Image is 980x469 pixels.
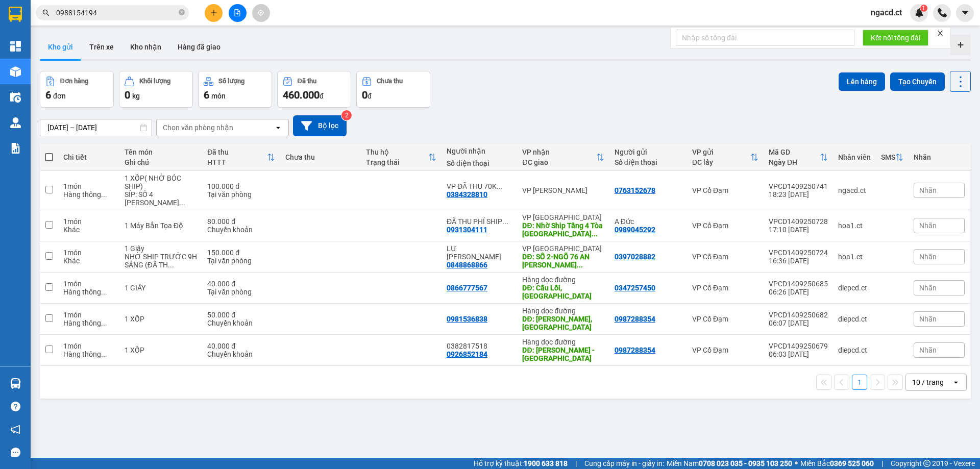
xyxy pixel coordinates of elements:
div: Ghi chú [125,158,198,166]
button: plus [205,4,223,22]
div: Khối lượng [139,78,170,85]
div: VP Cổ Đạm [692,284,758,292]
div: 80.000 đ [207,217,275,226]
div: VP ĐÃ THU 70K PHÍ SÍP [447,182,512,190]
span: | [881,458,883,469]
span: | [575,458,577,469]
div: Mã GD [769,148,820,156]
span: món [211,92,226,100]
span: Nhãn [919,346,937,354]
input: Select a date range. [40,119,152,136]
div: Đã thu [298,78,316,85]
th: Toggle SortBy [202,144,280,171]
span: Nhãn [919,315,937,323]
img: warehouse-icon [10,66,21,77]
div: 1 Giấy [125,244,198,253]
div: 1 XỐP [125,315,198,323]
div: VP gửi [692,148,750,156]
div: 0981536838 [447,315,487,323]
span: Nhãn [919,284,937,292]
button: Lên hàng [839,72,885,91]
div: VP Cổ Đạm [692,186,758,194]
div: 1 XỐP( NHỜ BÓC SHIP) [125,174,198,190]
div: 1 Máy Bắn Tọa Độ [125,221,198,230]
th: Toggle SortBy [764,144,833,171]
div: DĐ: Nhờ Ship Tầng 4 Tòa Nhà Hòa Đô Hoàng Sâm Cầu Giấy [522,221,604,238]
div: 1 món [63,342,114,350]
div: 16:36 [DATE] [769,257,828,265]
span: notification [11,425,20,434]
div: 0397028882 [615,253,655,261]
img: dashboard-icon [10,41,21,52]
span: copyright [923,460,930,467]
img: logo-vxr [9,7,22,22]
button: Trên xe [81,35,122,59]
span: message [11,448,20,457]
div: HTTT [207,158,266,166]
div: Đã thu [207,148,266,156]
div: 0931304111 [447,226,487,234]
span: file-add [234,9,241,16]
th: Toggle SortBy [361,144,442,171]
div: 1 GIẤY [125,284,198,292]
div: 06:03 [DATE] [769,350,828,358]
div: Hàng thông thường [63,190,114,199]
span: ... [101,190,107,199]
span: 1 [922,5,925,12]
div: Chuyển khoản [207,226,275,234]
div: 0848868866 [447,261,487,269]
span: ... [101,350,107,358]
input: Nhập số tổng đài [676,30,854,46]
div: Chưa thu [285,153,356,161]
span: caret-down [961,8,970,17]
img: warehouse-icon [10,92,21,103]
span: ... [179,199,185,207]
img: warehouse-icon [10,117,21,128]
span: Miền Nam [667,458,792,469]
div: VP [GEOGRAPHIC_DATA] [522,213,604,221]
div: Nhân viên [838,153,871,161]
input: Tìm tên, số ĐT hoặc mã đơn [56,7,177,18]
span: close-circle [179,9,185,15]
div: Người nhận [447,147,512,155]
div: Số điện thoại [615,158,682,166]
div: VP nhận [522,148,596,156]
div: 1 món [63,217,114,226]
div: 0763152678 [615,186,655,194]
div: 0987288354 [615,315,655,323]
div: Đơn hàng [60,78,88,85]
div: Tên món [125,148,198,156]
div: 40.000 đ [207,280,275,288]
span: Nhãn [919,221,937,230]
button: Kho nhận [122,35,169,59]
img: warehouse-icon [10,378,21,389]
div: VPCD1409250685 [769,280,828,288]
div: Hàng dọc đường [522,338,604,346]
div: 1 món [63,311,114,319]
span: Hỗ trợ kỹ thuật: [474,458,568,469]
button: file-add [229,4,247,22]
span: ... [577,261,583,269]
div: VPCD1409250728 [769,217,828,226]
span: ... [101,288,107,296]
div: Người gửi [615,148,682,156]
div: VP [GEOGRAPHIC_DATA] [522,244,604,253]
span: close [937,30,944,37]
th: Toggle SortBy [517,144,609,171]
span: ... [101,319,107,327]
div: Tại văn phòng [207,288,275,296]
div: 100.000 đ [207,182,275,190]
div: LƯ NGUYỄN TUÂN [447,244,512,261]
div: NHỜ SHIP TRƯỚC 9H SÁNG (ĐÃ THU 100K CƯỚC) [125,253,198,269]
div: hoa1.ct [838,221,871,230]
div: Trạng thái [366,158,428,166]
div: VP Cổ Đạm [692,253,758,261]
sup: 2 [341,110,352,120]
div: 0866777567 [447,284,487,292]
button: aim [252,4,270,22]
span: question-circle [11,402,20,411]
div: Hàng dọc đường [522,276,604,284]
svg: open [952,378,960,386]
div: ĐC giao [522,158,596,166]
button: Đơn hàng6đơn [40,71,114,108]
